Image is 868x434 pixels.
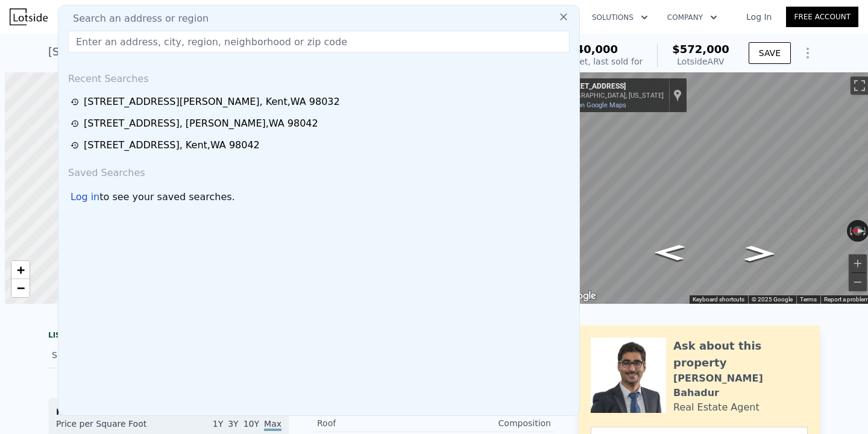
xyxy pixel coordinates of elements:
[641,241,698,264] path: Go North, Madison Ave
[84,116,318,131] div: [STREET_ADDRESS] , [PERSON_NAME] , WA 98042
[99,190,234,204] span: to see your saved searches.
[561,82,664,92] div: [STREET_ADDRESS]
[84,138,260,153] div: [STREET_ADDRESS] , Kent , WA 98042
[17,262,25,277] span: +
[561,92,664,99] div: [GEOGRAPHIC_DATA], [US_STATE]
[71,116,571,131] a: [STREET_ADDRESS], [PERSON_NAME],WA 98042
[849,273,867,291] button: Zoom out
[582,7,658,28] button: Solutions
[731,242,788,265] path: Go South, Madison Ave
[673,89,682,102] a: Show location on map
[63,62,574,91] div: Recent Searches
[63,156,574,185] div: Saved Searches
[71,138,571,153] a: [STREET_ADDRESS], Kent,WA 98042
[786,7,858,27] a: Free Account
[17,280,25,295] span: −
[317,417,434,429] div: Roof
[48,43,340,60] div: [STREET_ADDRESS][PERSON_NAME] , Kent , WA 98032
[749,42,791,64] button: SAVE
[673,371,808,400] div: [PERSON_NAME] Bahadur
[849,254,867,272] button: Zoom in
[264,419,281,431] span: Max
[11,261,30,279] a: Zoom in
[11,279,30,297] a: Zoom out
[48,330,289,342] div: LISTING & SALE HISTORY
[847,220,854,242] button: Rotate counterclockwise
[561,101,626,109] a: View on Google Maps
[244,419,259,429] span: 10Y
[52,347,159,363] div: Sold
[673,400,759,415] div: Real Estate Agent
[10,8,48,25] img: Lotside
[568,43,618,55] span: $40,000
[71,95,571,109] a: [STREET_ADDRESS][PERSON_NAME], Kent,WA 98032
[213,419,223,429] span: 1Y
[68,31,570,52] input: Enter an address, city, region, neighborhood or zip code
[71,190,99,204] div: Log in
[673,338,808,371] div: Ask about this property
[672,43,729,55] span: $572,000
[693,295,744,304] button: Keyboard shortcuts
[63,11,209,26] span: Search an address or region
[56,406,281,418] div: Houses Median Sale
[434,417,551,429] div: Composition
[732,11,786,23] a: Log In
[658,7,727,28] button: Company
[84,95,340,109] div: [STREET_ADDRESS][PERSON_NAME] , Kent , WA 98032
[800,296,817,303] a: Terms (opens in new tab)
[544,55,643,68] div: Off Market, last sold for
[752,296,793,303] span: © 2025 Google
[796,41,820,65] button: Show Options
[672,55,729,68] div: Lotside ARV
[228,419,238,429] span: 3Y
